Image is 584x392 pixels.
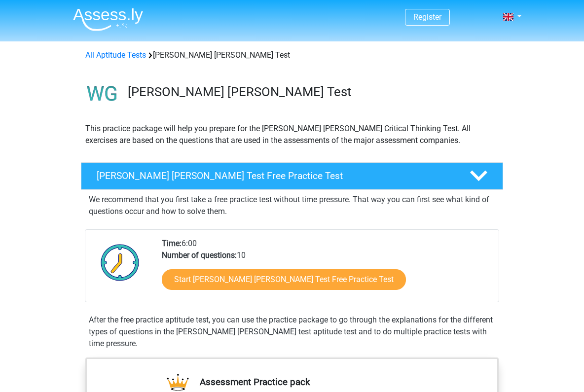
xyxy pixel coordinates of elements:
p: This practice package will help you prepare for the [PERSON_NAME] [PERSON_NAME] Critical Thinking... [85,123,499,146]
a: Register [413,12,441,22]
div: [PERSON_NAME] [PERSON_NAME] Test [81,49,503,61]
div: 6:00 10 [154,238,498,302]
h4: [PERSON_NAME] [PERSON_NAME] Test Free Practice Test [97,170,454,181]
a: [PERSON_NAME] [PERSON_NAME] Test Free Practice Test [77,162,507,190]
a: All Aptitude Tests [85,50,146,60]
p: We recommend that you first take a free practice test without time pressure. That way you can fir... [89,194,495,217]
h3: [PERSON_NAME] [PERSON_NAME] Test [128,84,495,100]
div: After the free practice aptitude test, you can use the practice package to go through the explana... [85,314,499,350]
img: Assessly [73,8,143,31]
b: Number of questions: [162,250,237,260]
a: Start [PERSON_NAME] [PERSON_NAME] Test Free Practice Test [162,269,406,290]
b: Time: [162,239,182,248]
img: watson glaser test [81,73,123,115]
img: Clock [95,238,145,287]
